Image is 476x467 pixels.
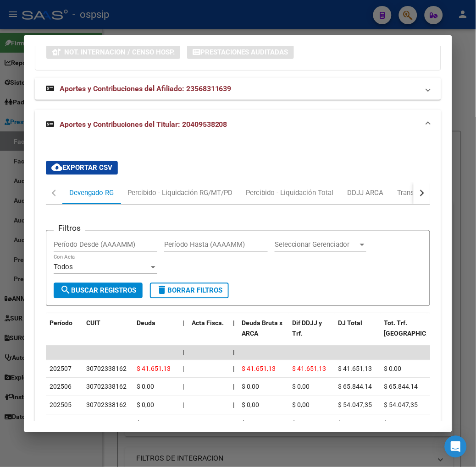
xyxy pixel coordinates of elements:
datatable-header-cell: Acta Fisca. [188,314,229,354]
div: DDJJ ARCA [348,188,384,198]
span: $ 54.047,35 [338,402,372,409]
datatable-header-cell: | [179,314,188,354]
span: | [430,349,432,356]
span: Tot. Trf. [GEOGRAPHIC_DATA] [384,320,447,337]
span: Aportes y Contribuciones del Titular: 20409538208 [60,120,227,129]
mat-icon: delete [156,285,167,296]
span: $ 65.844,14 [384,383,418,391]
span: | [183,365,184,373]
span: $ 40.629,41 [384,420,418,427]
datatable-header-cell: | [229,314,238,354]
div: Devengado RG [69,188,114,198]
span: $ 54.047,35 [384,402,418,409]
span: 202506 [50,383,72,391]
div: 30702338162 [86,400,127,411]
span: $ 0,00 [293,402,310,409]
span: | [233,383,234,391]
span: CUIT [86,320,100,327]
span: | [233,420,234,427]
span: Prestaciones Auditadas [200,48,288,56]
span: Exportar CSV [51,164,112,172]
span: Not. Internacion / Censo Hosp. [64,48,175,56]
span: Todos [54,263,73,272]
span: $ 0,00 [293,383,310,391]
span: $ 0,00 [137,402,154,409]
div: Percibido - Liquidación RG/MT/PD [127,188,232,198]
span: $ 0,00 [384,365,402,373]
datatable-header-cell: CUIT [83,314,133,354]
datatable-header-cell: Dif DDJJ y Trf. [289,314,335,354]
button: Not. Internacion / Censo Hosp. [46,45,180,59]
datatable-header-cell: Deuda [133,314,179,354]
span: $ 40.629,41 [338,420,372,427]
span: Acta Fisca. [192,320,224,327]
button: Prestaciones Auditadas [187,45,294,59]
datatable-header-cell: | [426,314,436,354]
span: | [430,402,432,409]
div: 30702338162 [86,364,127,375]
span: $ 41.651,13 [137,365,171,373]
span: | [233,365,234,373]
div: Open Intercom Messenger [445,436,467,458]
span: | [183,402,184,409]
div: Percibido - Liquidación Total [246,188,334,198]
span: DJ Total [338,320,363,327]
span: $ 0,00 [137,383,154,391]
span: Dif DDJJ y Trf. [293,320,322,337]
span: Seleccionar Gerenciador [275,241,358,249]
span: Deuda Bruta x ARCA [242,320,283,337]
span: | [183,349,184,356]
datatable-header-cell: DJ Total [335,314,381,354]
span: $ 0,00 [242,383,260,391]
span: $ 0,00 [137,420,154,427]
span: | [233,349,235,356]
span: $ 41.651,13 [242,365,276,373]
datatable-header-cell: Período [46,314,83,354]
span: 202507 [50,365,72,373]
span: | [430,365,432,373]
span: | [430,383,432,391]
span: $ 0,00 [242,420,260,427]
span: Aportes y Contribuciones del Afiliado: 23568311639 [60,84,232,93]
span: | [183,420,184,427]
button: Borrar Filtros [150,283,229,299]
span: Buscar Registros [60,287,136,295]
span: $ 41.651,13 [338,365,372,373]
mat-expansion-panel-header: Aportes y Contribuciones del Afiliado: 23568311639 [35,78,441,100]
span: | [233,402,234,409]
mat-expansion-panel-header: Aportes y Contribuciones del Titular: 20409538208 [35,110,441,139]
div: 30702338162 [86,382,127,392]
div: Transferencias ARCA [398,188,463,198]
span: | [183,383,184,391]
span: 202505 [50,402,72,409]
mat-icon: search [60,285,71,296]
mat-icon: cloud_download [51,162,62,173]
span: Borrar Filtros [156,287,222,295]
span: | [233,320,235,327]
span: $ 65.844,14 [338,383,372,391]
span: $ 0,00 [293,420,310,427]
datatable-header-cell: Deuda Bruta x ARCA [238,314,289,354]
button: Buscar Registros [54,283,143,299]
button: Exportar CSV [46,161,118,175]
span: 202504 [50,420,72,427]
span: | [430,320,432,327]
span: | [430,420,432,427]
div: 30702338162 [86,418,127,429]
span: Período [50,320,72,327]
span: $ 41.651,13 [293,365,327,373]
h3: Filtros [54,223,85,233]
span: $ 0,00 [242,402,260,409]
datatable-header-cell: Tot. Trf. Bruto [381,314,426,354]
span: Deuda [137,320,155,327]
span: | [183,320,184,327]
